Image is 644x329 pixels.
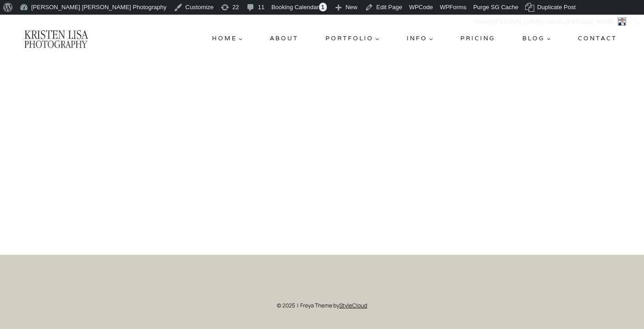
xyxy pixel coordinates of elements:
[322,30,383,47] a: Portfolio
[522,34,551,44] span: Blog
[519,30,554,47] a: Blog
[457,30,499,47] a: Pricing
[325,34,380,44] span: Portfolio
[403,30,437,47] a: Info
[212,34,243,44] span: Home
[471,15,630,29] a: Howdy,
[23,29,89,49] img: Kristen Lisa Photography
[574,30,621,47] a: Contact
[266,30,302,47] a: About
[208,30,246,47] a: Home
[37,301,607,310] p: © 2025 | Freya Theme by
[208,30,621,47] nav: Primary Navigation
[407,34,433,44] span: Info
[319,3,327,11] span: 1
[494,18,615,25] span: [PERSON_NAME].masato.[PERSON_NAME]
[339,302,367,309] a: StyleCloud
